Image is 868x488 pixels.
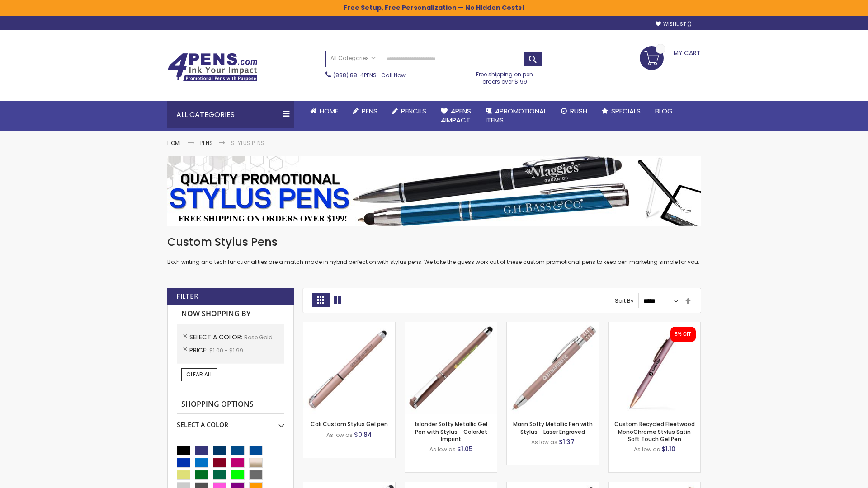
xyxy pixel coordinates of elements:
[675,331,691,338] div: 5% OFF
[181,368,217,381] a: Clear All
[655,106,673,116] span: Blog
[189,346,209,355] span: Price
[209,347,243,354] span: $1.00 - $1.99
[429,446,456,453] span: As low as
[326,51,380,66] a: All Categories
[486,106,547,125] span: 4PROMOTIONAL ITEMS
[648,101,680,121] a: Blog
[609,322,700,329] a: Custom Recycled Fleetwood MonoChrome Stylus Satin Soft Touch Gel Pen-Rose Gold
[167,139,182,147] a: Home
[189,333,244,342] span: Select A Color
[333,71,377,79] a: (888) 88-4PENS
[615,297,634,305] label: Sort By
[467,67,543,85] div: Free shipping on pen orders over $199
[333,71,407,79] span: - Call Now!
[611,106,641,116] span: Specials
[441,106,471,125] span: 4Pens 4impact
[167,53,258,82] img: 4Pens Custom Pens and Promotional Products
[385,101,434,121] a: Pencils
[326,431,353,439] span: As low as
[200,139,213,147] a: Pens
[554,101,594,121] a: Rush
[177,305,284,324] strong: Now Shopping by
[354,430,372,439] span: $0.84
[531,438,557,446] span: As low as
[303,322,395,329] a: Cali Custom Stylus Gel pen-Rose Gold
[303,322,395,414] img: Cali Custom Stylus Gel pen-Rose Gold
[661,445,675,454] span: $1.10
[167,235,701,266] div: Both writing and tech functionalities are a match made in hybrid perfection with stylus pens. We ...
[177,395,284,414] strong: Shopping Options
[614,420,695,442] a: Custom Recycled Fleetwood MonoChrome Stylus Satin Soft Touch Gel Pen
[405,322,497,414] img: Islander Softy Metallic Gel Pen with Stylus - ColorJet Imprint-Rose Gold
[320,106,338,116] span: Home
[594,101,648,121] a: Specials
[312,293,329,307] strong: Grid
[345,101,385,121] a: Pens
[177,414,284,429] div: Select A Color
[303,101,345,121] a: Home
[311,420,388,428] a: Cali Custom Stylus Gel pen
[176,291,198,301] strong: Filter
[434,101,478,131] a: 4Pens4impact
[167,101,294,128] div: All Categories
[231,139,264,147] strong: Stylus Pens
[330,55,376,62] span: All Categories
[362,106,377,116] span: Pens
[559,437,575,446] span: $1.37
[507,322,599,414] img: Marin Softy Metallic Pen with Stylus - Laser Engraved-Rose Gold
[167,235,701,249] h1: Custom Stylus Pens
[609,322,700,414] img: Custom Recycled Fleetwood MonoChrome Stylus Satin Soft Touch Gel Pen-Rose Gold
[478,101,554,131] a: 4PROMOTIONALITEMS
[507,322,599,329] a: Marin Softy Metallic Pen with Stylus - Laser Engraved-Rose Gold
[415,420,487,442] a: Islander Softy Metallic Gel Pen with Stylus - ColorJet Imprint
[570,106,587,116] span: Rush
[457,445,473,454] span: $1.05
[405,322,497,329] a: Islander Softy Metallic Gel Pen with Stylus - ColorJet Imprint-Rose Gold
[167,156,701,226] img: Stylus Pens
[244,333,273,341] span: Rose Gold
[634,446,660,453] span: As low as
[186,371,212,378] span: Clear All
[401,106,426,116] span: Pencils
[656,21,692,28] a: Wishlist
[513,420,593,435] a: Marin Softy Metallic Pen with Stylus - Laser Engraved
